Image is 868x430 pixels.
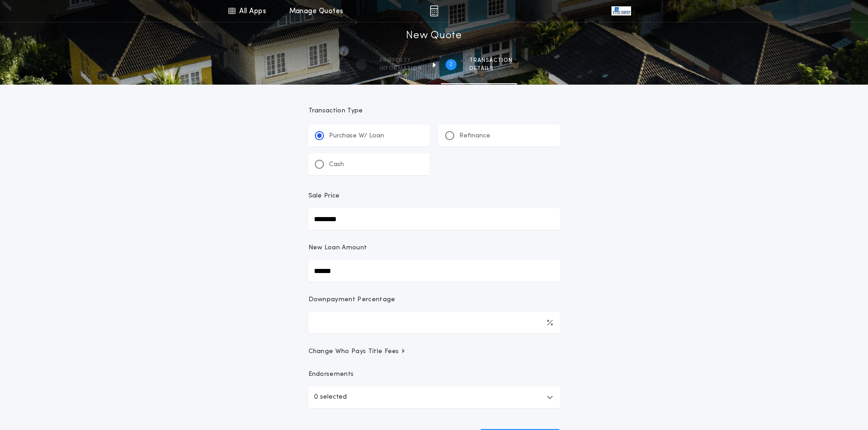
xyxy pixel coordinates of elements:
span: Property [380,57,422,64]
input: New Loan Amount [308,260,560,282]
p: New Loan Amount [308,243,367,253]
h1: New Quote [406,29,462,43]
p: Transaction Type [308,106,560,116]
h2: 2 [449,61,452,68]
p: 0 selected [314,392,347,403]
p: Purchase W/ Loan [329,132,384,141]
input: Downpayment Percentage [308,312,560,334]
p: Downpayment Percentage [308,295,395,304]
img: vs-icon [611,6,631,15]
p: Refinance [459,132,490,141]
span: information [380,65,422,72]
p: Endorsements [308,370,560,379]
button: 0 selected [308,386,560,408]
span: details [469,65,513,72]
p: Cash [329,160,344,169]
input: Sale Price [308,208,560,230]
p: Sale Price [308,192,340,201]
button: Change Who Pays Title Fees [308,347,560,356]
span: Change Who Pays Title Fees [308,347,406,356]
span: Transaction [469,57,513,64]
img: img [430,5,438,16]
